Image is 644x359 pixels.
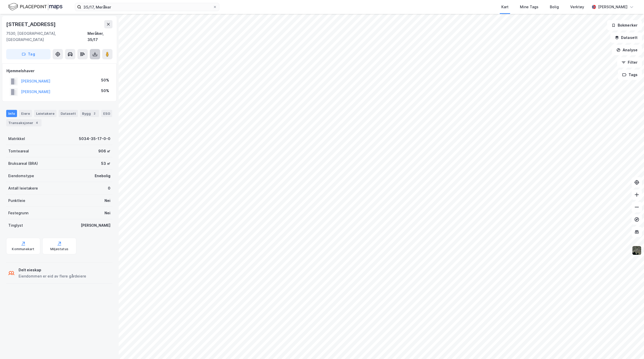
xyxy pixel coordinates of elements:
[101,88,109,94] div: 50%
[520,4,538,10] div: Mine Tags
[79,136,110,142] div: 5034-35-17-0-0
[8,222,23,229] div: Tinglyst
[108,185,110,191] div: 0
[95,173,110,179] div: Enebolig
[8,198,25,204] div: Punktleie
[6,68,112,74] div: Hjemmelshaver
[87,30,112,43] div: Meråker, 35/17
[618,70,642,80] button: Tags
[92,111,97,116] div: 2
[8,160,38,167] div: Bruksareal (BRA)
[612,45,642,55] button: Analyse
[50,247,68,251] div: Miljøstatus
[19,110,32,117] div: Eiere
[618,334,644,359] iframe: Chat Widget
[19,273,86,279] div: Eiendommen er eid av flere gårdeiere
[6,49,51,59] button: Tag
[98,148,110,154] div: 906 ㎡
[8,136,25,142] div: Matrikkel
[501,4,509,10] div: Kart
[618,334,644,359] div: Kontrollprogram for chat
[8,2,62,11] img: logo.f888ab2527a4732fd821a326f86c7f29.svg
[8,173,34,179] div: Eiendomstype
[59,110,78,117] div: Datasett
[598,4,627,10] div: [PERSON_NAME]
[80,110,99,117] div: Bygg
[610,32,642,43] button: Datasett
[101,110,112,117] div: ESG
[12,247,34,251] div: Kommunekart
[34,110,57,117] div: Leietakere
[19,267,86,273] div: Delt eieskap
[81,222,110,229] div: [PERSON_NAME]
[104,210,110,216] div: Nei
[6,20,57,28] div: [STREET_ADDRESS]
[34,120,39,125] div: 4
[8,148,29,154] div: Tomteareal
[607,20,642,30] button: Bokmerker
[8,185,38,191] div: Antall leietakere
[8,210,28,216] div: Festegrunn
[81,3,213,11] input: Søk på adresse, matrikkel, gårdeiere, leietakere eller personer
[101,160,110,167] div: 53 ㎡
[550,4,559,10] div: Bolig
[6,110,17,117] div: Info
[632,246,642,255] img: 9k=
[570,4,584,10] div: Verktøy
[104,198,110,204] div: Nei
[6,30,87,43] div: 7530, [GEOGRAPHIC_DATA], [GEOGRAPHIC_DATA]
[617,57,642,68] button: Filter
[6,119,42,126] div: Transaksjoner
[101,77,109,83] div: 50%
